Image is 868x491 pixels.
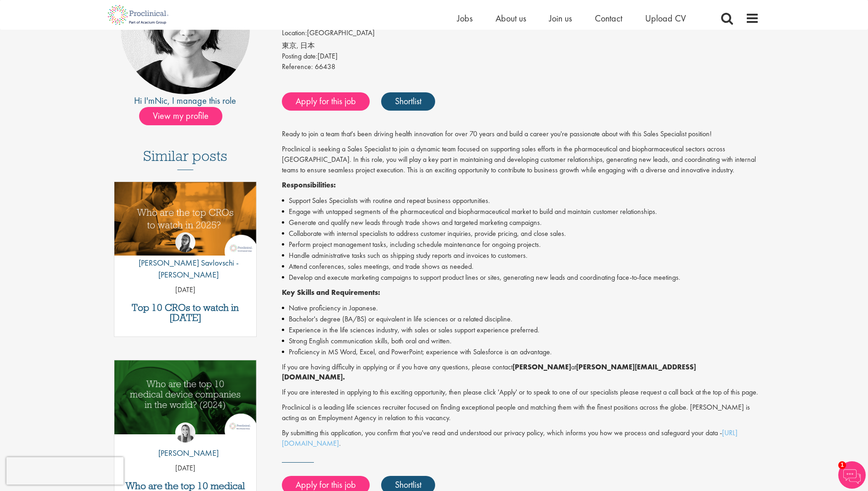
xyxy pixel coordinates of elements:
li: Develop and execute marketing campaigns to support product lines or sites, generating new leads a... [282,272,759,283]
a: Shortlist [381,92,435,111]
h3: Similar posts [143,148,227,170]
li: Bachelor's degree (BA/BS) or equivalent in life sciences or a related discipline. [282,314,759,325]
div: Hi I'm , I manage this role [109,94,262,107]
a: Apply for this job [282,92,370,111]
span: 66438 [315,62,335,71]
a: Upload CV [645,12,686,24]
p: [PERSON_NAME] Savlovschi - [PERSON_NAME] [114,257,257,280]
p: Proclinical is seeking a Sales Specialist to join a dynamic team focused on supporting sales effo... [282,144,759,176]
p: [PERSON_NAME] [151,447,219,459]
span: 1 [838,461,846,469]
p: Proclinical is a leading life sciences recruiter focused on finding exceptional people and matchi... [282,402,759,423]
li: Perform project management tasks, including schedule maintenance for ongoing projects. [282,239,759,250]
span: View my profile [139,107,222,125]
li: Proficiency in MS Word, Excel, and PowerPoint; experience with Salesforce is an advantage. [282,347,759,358]
a: About us [496,12,526,24]
label: Reference: [282,62,313,72]
a: Link to a post [114,360,257,441]
li: Collaborate with internal specialists to address customer inquiries, provide pricing, and close s... [282,228,759,239]
li: Support Sales Specialists with routine and repeat business opportunities. [282,195,759,206]
li: Native proficiency in Japanese. [282,303,759,314]
p: [DATE] [114,463,257,474]
p: By submitting this application, you confirm that you've read and understood our privacy policy, w... [282,428,759,449]
strong: Key Skills and Requirements: [282,288,380,297]
li: Experience in the life sciences industry, with sales or sales support experience preferred. [282,325,759,336]
strong: [PERSON_NAME] [512,362,571,372]
p: Ready to join a team that's been driving health innovation for over 70 years and build a career y... [282,129,759,139]
li: Engage with untapped segments of the pharmaceutical and biopharmaceutical market to build and mai... [282,206,759,217]
a: Jobs [457,12,473,24]
img: Top 10 CROs 2025 | Proclinical [114,182,257,256]
strong: Responsibilities: [282,180,336,190]
a: Nic [155,95,167,107]
img: Chatbot [838,461,866,489]
div: Job description [282,129,759,448]
p: [DATE] [114,285,257,295]
li: Strong English communication skills, both oral and written. [282,336,759,347]
a: Top 10 CROs to watch in [DATE] [119,303,252,323]
label: Location: [282,28,307,38]
a: View my profile [139,109,232,121]
strong: [PERSON_NAME][EMAIL_ADDRESS][DOMAIN_NAME]. [282,362,696,382]
a: [URL][DOMAIN_NAME] [282,428,738,448]
iframe: reCAPTCHA [6,457,124,485]
img: Top 10 Medical Device Companies 2024 [114,360,257,434]
a: Theodora Savlovschi - Wicks [PERSON_NAME] Savlovschi - [PERSON_NAME] [114,232,257,285]
a: Hannah Burke [PERSON_NAME] [151,422,219,464]
img: Hannah Burke [175,422,195,443]
li: [GEOGRAPHIC_DATA] [282,28,759,41]
img: Theodora Savlovschi - Wicks [175,232,195,252]
a: Link to a post [114,182,257,263]
a: Join us [549,12,572,24]
li: Attend conferences, sales meetings, and trade shows as needed. [282,261,759,272]
li: Handle administrative tasks such as shipping study reports and invoices to customers. [282,250,759,261]
div: [DATE] [282,51,759,62]
a: Contact [595,12,622,24]
p: If you are having difficulty in applying or if you have any questions, please contact at [282,362,759,383]
span: Posting date: [282,51,318,61]
div: 東京, 日本 [282,41,759,51]
p: If you are interested in applying to this exciting opportunity, then please click 'Apply' or to s... [282,387,759,398]
li: Generate and qualify new leads through trade shows and targeted marketing campaigns. [282,217,759,228]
